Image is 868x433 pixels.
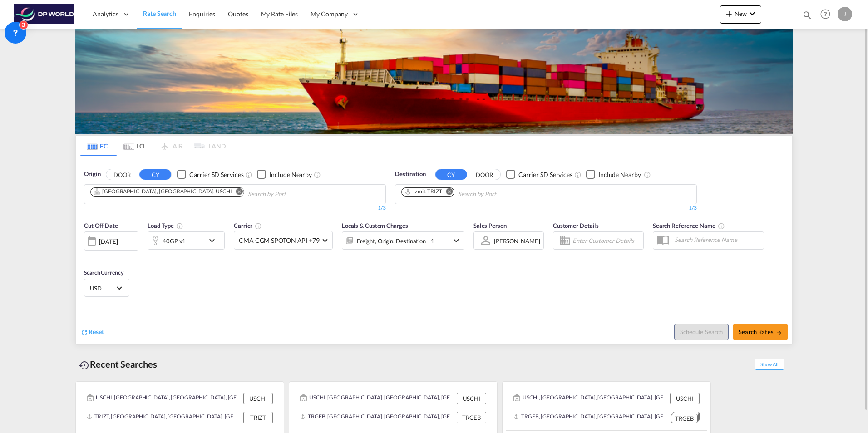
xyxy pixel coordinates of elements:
[671,414,698,423] div: TRGEB
[506,170,572,179] md-checkbox: Checkbox No Ink
[230,188,244,197] button: Remove
[718,222,725,230] md-icon: Your search will be saved by the below given name
[724,10,758,17] span: New
[80,136,117,156] md-tab-item: FCL
[243,412,273,423] div: TRIZT
[838,7,852,21] div: J
[404,188,442,196] div: Izmit, TRIZT
[670,393,700,404] div: USCHI
[76,156,792,344] div: OriginDOOR CY Checkbox No InkUnchecked: Search for CY (Container Yard) services for all selected ...
[802,10,812,24] div: icon-magnify
[89,328,104,335] span: Reset
[598,170,641,179] div: Include Nearby
[473,222,507,229] span: Sales Person
[400,185,548,202] md-chips-wrap: Chips container. Use arrow keys to select chips.
[189,10,215,18] span: Enquiries
[257,170,312,179] md-checkbox: Checkbox No Ink
[163,235,186,247] div: 40GP x1
[733,324,788,340] button: Search Ratesicon-arrow-right
[755,359,784,370] span: Show All
[261,10,298,18] span: My Rate Files
[255,222,262,230] md-icon: The selected Trucker/Carrierwill be displayed in the rate results If the rates are from another f...
[776,330,782,336] md-icon: icon-arrow-right
[248,187,334,202] input: Chips input.
[300,393,454,404] div: USCHI, Chicago, IL, United States, North America, Americas
[228,10,248,18] span: Quotes
[513,393,668,404] div: USCHI, Chicago, IL, United States, North America, Americas
[269,170,312,179] div: Include Nearby
[469,169,500,180] button: DOOR
[84,231,138,251] div: [DATE]
[79,360,90,371] md-icon: icon-backup-restore
[572,234,641,247] input: Enter Customer Details
[189,170,243,179] div: Carrier SD Services
[644,171,651,178] md-icon: Unchecked: Ignores neighbouring ports when fetching rates.Checked : Includes neighbouring ports w...
[747,8,758,19] md-icon: icon-chevron-down
[177,170,243,179] md-checkbox: Checkbox No Ink
[670,233,764,246] input: Search Reference Name
[314,171,321,178] md-icon: Unchecked: Ignores neighbouring ports when fetching rates.Checked : Includes neighbouring ports w...
[84,204,386,212] div: 1/3
[342,222,408,229] span: Locals & Custom Charges
[513,412,669,423] div: TRGEB, Gebze, Türkiye, South West Asia, Asia Pacific
[451,235,462,246] md-icon: icon-chevron-down
[75,29,793,134] img: LCL+%26+FCL+BACKGROUND.png
[311,10,348,19] span: My Company
[93,10,118,19] span: Analytics
[94,188,234,196] div: Press delete to remove this chip.
[84,170,100,179] span: Origin
[395,170,426,179] span: Destination
[404,188,444,196] div: Press delete to remove this chip.
[720,5,761,24] button: icon-plus 400-fgNewicon-chevron-down
[80,327,104,337] div: icon-refreshReset
[90,284,115,292] span: USD
[674,324,729,340] button: Note: By default Schedule search will only considerorigin ports, destination ports and cut off da...
[493,234,541,247] md-select: Sales Person: Joe Estrada
[553,222,599,229] span: Customer Details
[84,269,123,276] span: Search Currency
[117,136,153,156] md-tab-item: LCL
[75,354,161,374] div: Recent Searches
[818,6,833,22] span: Help
[143,10,176,17] span: Rate Search
[457,412,486,423] div: TRGEB
[457,393,486,404] div: USCHI
[245,171,252,178] md-icon: Unchecked: Search for CY (Container Yard) services for all selected carriers.Checked : Search for...
[818,6,838,23] div: Help
[724,8,735,19] md-icon: icon-plus 400-fg
[802,10,812,20] md-icon: icon-magnify
[239,236,320,245] span: CMA CGM SPOTON API +79
[435,169,467,180] button: CY
[80,328,89,336] md-icon: icon-refresh
[94,188,232,196] div: Chicago, IL, USCHI
[243,393,273,404] div: USCHI
[176,222,183,230] md-icon: icon-information-outline
[653,222,725,229] span: Search Reference Name
[574,171,582,178] md-icon: Unchecked: Search for CY (Container Yard) services for all selected carriers.Checked : Search for...
[207,235,222,246] md-icon: icon-chevron-down
[87,393,241,404] div: USCHI, Chicago, IL, United States, North America, Americas
[99,237,118,246] div: [DATE]
[357,235,434,247] div: Freight Origin Destination Factory Stuffing
[84,250,91,262] md-datepicker: Select
[89,281,124,295] md-select: Select Currency: $ USDUnited States Dollar
[300,412,454,423] div: TRGEB, Gebze, Türkiye, South West Asia, Asia Pacific
[148,231,225,250] div: 40GP x1icon-chevron-down
[494,237,540,245] div: [PERSON_NAME]
[395,204,697,212] div: 1/3
[739,328,782,335] span: Search Rates
[84,222,118,229] span: Cut Off Date
[518,170,572,179] div: Carrier SD Services
[14,4,75,25] img: c08ca190194411f088ed0f3ba295208c.png
[586,170,641,179] md-checkbox: Checkbox No Ink
[106,169,138,180] button: DOOR
[458,187,544,202] input: Chips input.
[89,185,338,202] md-chips-wrap: Chips container. Use arrow keys to select chips.
[80,136,226,156] md-pagination-wrapper: Use the left and right arrow keys to navigate between tabs
[342,231,464,250] div: Freight Origin Destination Factory Stuffingicon-chevron-down
[148,222,183,229] span: Load Type
[440,188,454,197] button: Remove
[87,412,241,423] div: TRIZT, Izmit, Türkiye, South West Asia, Asia Pacific
[234,222,262,229] span: Carrier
